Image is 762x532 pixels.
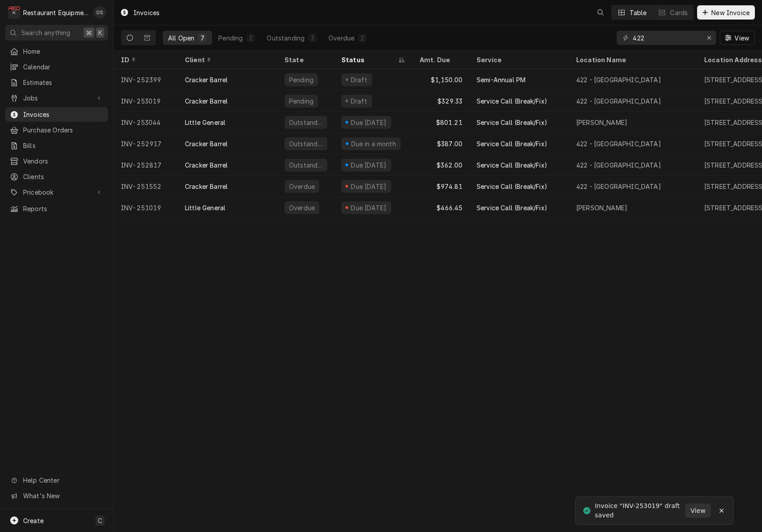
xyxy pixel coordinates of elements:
[5,185,108,200] a: Go to Pricebook
[23,93,90,103] span: Jobs
[576,118,627,127] div: [PERSON_NAME]
[350,139,397,148] div: Due in a month
[350,160,388,170] div: Due [DATE]
[413,112,469,133] div: $801.21
[8,6,20,19] div: R
[288,96,314,106] div: Pending
[710,8,751,17] span: New Invoice
[23,156,104,166] span: Vendors
[595,501,685,520] div: Invoice "INV-253019" draft saved
[5,44,108,59] a: Home
[413,90,469,112] div: $329.33
[670,8,688,17] div: Cards
[23,8,88,17] div: Restaurant Equipment Diagnostics
[576,96,661,106] div: 422 - [GEOGRAPHIC_DATA]
[21,28,70,37] span: Search anything
[5,107,108,122] a: Invoices
[5,138,108,153] a: Bills
[360,33,365,43] div: 2
[576,139,661,148] div: 422 - [GEOGRAPHIC_DATA]
[594,5,608,20] button: Open search
[413,69,469,90] div: $1,150.00
[185,96,228,106] div: Cracker Barrel
[285,55,327,64] div: State
[86,28,92,37] span: ⌘
[185,203,225,212] div: Little General
[288,182,316,191] div: Overdue
[576,182,661,191] div: 422 - [GEOGRAPHIC_DATA]
[218,33,243,43] div: Pending
[350,182,388,191] div: Due [DATE]
[185,139,228,148] div: Cracker Barrel
[23,110,104,119] span: Invoices
[114,112,178,133] div: INV-253044
[413,133,469,154] div: $387.00
[23,204,104,213] span: Reports
[689,506,707,516] span: View
[685,504,711,518] button: View
[576,55,688,64] div: Location Name
[5,201,108,216] a: Reports
[121,55,169,64] div: ID
[5,169,108,184] a: Clients
[114,133,178,154] div: INV-252917
[185,182,228,191] div: Cracker Barrel
[350,118,388,127] div: Due [DATE]
[702,31,716,45] button: Erase input
[733,33,751,43] span: View
[477,203,547,212] div: Service Call (Break/Fix)
[248,33,253,43] div: 2
[98,516,102,525] span: C
[720,31,755,45] button: View
[477,75,525,84] div: Semi-Annual PM
[633,31,699,45] input: Keyword search
[93,6,106,19] div: DS
[288,118,324,127] div: Outstanding
[5,60,108,74] a: Calendar
[23,172,104,181] span: Clients
[5,123,108,137] a: Purchase Orders
[114,90,178,112] div: INV-253019
[200,33,205,43] div: 7
[267,33,305,43] div: Outstanding
[288,75,314,84] div: Pending
[350,203,388,212] div: Due [DATE]
[341,55,397,64] div: Status
[5,488,108,503] a: Go to What's New
[576,75,661,84] div: 422 - [GEOGRAPHIC_DATA]
[288,139,324,148] div: Outstanding
[185,160,228,170] div: Cracker Barrel
[697,5,755,20] button: New Invoice
[98,28,102,37] span: K
[114,154,178,176] div: INV-252817
[5,473,108,488] a: Go to Help Center
[23,188,90,197] span: Pricebook
[23,141,104,150] span: Bills
[114,176,178,197] div: INV-251552
[5,75,108,90] a: Estimates
[349,96,369,106] div: Draft
[23,476,103,485] span: Help Center
[630,8,647,17] div: Table
[185,118,225,127] div: Little General
[420,55,461,64] div: Amt. Due
[576,160,661,170] div: 422 - [GEOGRAPHIC_DATA]
[288,203,316,212] div: Overdue
[5,91,108,105] a: Go to Jobs
[329,33,354,43] div: Overdue
[114,197,178,218] div: INV-251019
[93,6,106,19] div: Derek Stewart's Avatar
[8,6,20,19] div: Restaurant Equipment Diagnostics's Avatar
[5,154,108,168] a: Vendors
[5,25,108,40] button: Search anything⌘K
[310,33,315,43] div: 3
[477,160,547,170] div: Service Call (Break/Fix)
[576,203,627,212] div: [PERSON_NAME]
[477,55,560,64] div: Service
[23,62,104,72] span: Calendar
[23,78,104,87] span: Estimates
[413,176,469,197] div: $974.81
[477,118,547,127] div: Service Call (Break/Fix)
[23,517,44,524] span: Create
[477,96,547,106] div: Service Call (Break/Fix)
